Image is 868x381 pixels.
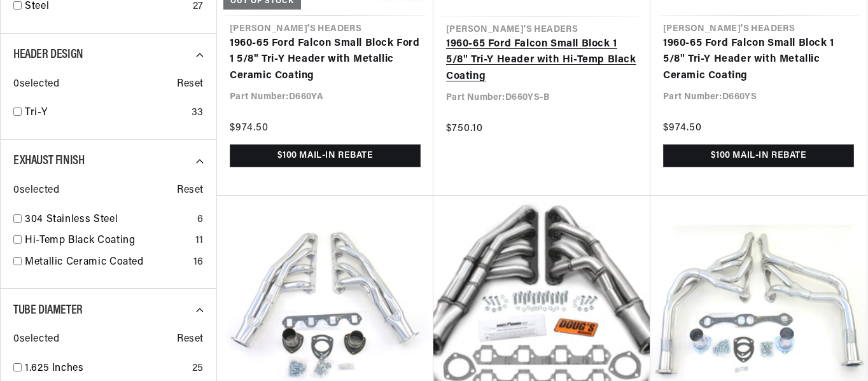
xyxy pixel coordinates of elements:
a: Tri-Y [25,105,186,121]
span: 0 selected [13,76,59,93]
a: 1960-65 Ford Falcon Small Block 1 5/8" Tri-Y Header with Metallic Ceramic Coating [663,36,854,85]
span: Reset [177,331,204,348]
a: Metallic Ceramic Coated [25,254,188,271]
div: 33 [192,105,204,121]
span: Reset [177,76,204,93]
span: 0 selected [13,183,59,199]
div: 25 [192,361,204,377]
span: Reset [177,183,204,199]
span: Header Design [13,48,83,61]
a: 1960-65 Ford Falcon Small Block 1 5/8" Tri-Y Header with Hi-Temp Black Coating [446,36,638,85]
div: 6 [197,212,204,228]
div: 11 [195,233,204,249]
span: 0 selected [13,331,59,348]
a: 304 Stainless Steel [25,212,192,228]
span: Exhaust Finish [13,155,84,167]
a: 1.625 Inches [25,361,187,377]
span: Tube Diameter [13,304,83,317]
a: Hi-Temp Black Coating [25,233,190,249]
div: 16 [193,254,204,271]
a: 1960-65 Ford Falcon Small Block Ford 1 5/8" Tri-Y Header with Metallic Ceramic Coating [230,36,421,85]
